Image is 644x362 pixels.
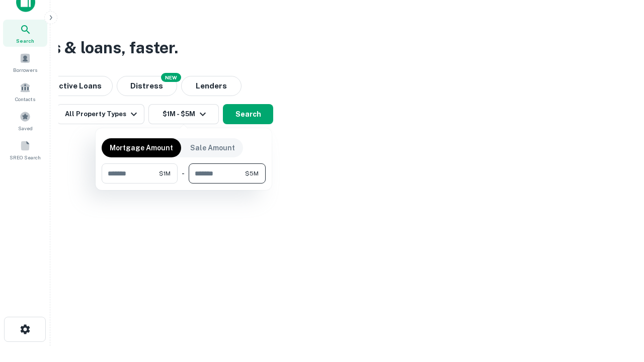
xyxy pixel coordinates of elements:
[594,282,644,330] iframe: Chat Widget
[190,142,235,153] p: Sale Amount
[182,163,185,184] div: -
[110,142,173,153] p: Mortgage Amount
[245,169,259,178] span: $5M
[159,169,171,178] span: $1M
